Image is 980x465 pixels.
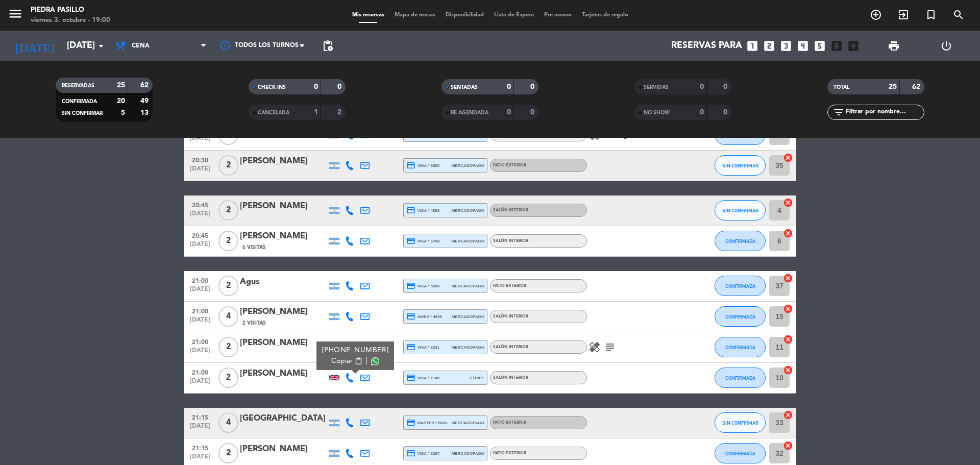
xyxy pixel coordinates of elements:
span: SENTADAS [451,85,478,90]
span: 4 [218,412,238,433]
i: credit_card [406,373,415,382]
button: Copiarcontent_paste [331,356,362,366]
span: [DATE] [187,135,213,146]
span: mercadopago [452,162,484,169]
span: SIN CONFIRMAR [722,208,758,213]
strong: 0 [723,109,729,116]
span: Copiar [331,356,353,366]
span: SERVIDAS [644,85,669,90]
span: 2 Visitas [242,319,266,327]
span: 2 [218,368,238,388]
i: credit_card [406,281,415,290]
span: mercadopago [452,283,484,289]
div: LOG OUT [920,31,972,61]
i: credit_card [406,312,415,321]
button: SIN CONFIRMAR [715,155,766,176]
span: Lista de Espera [489,12,539,18]
strong: 49 [140,97,151,105]
i: add_box [847,39,860,53]
span: Mapa de mesas [389,12,440,18]
div: Agus [240,275,327,288]
i: cancel [783,410,793,420]
span: pending_actions [322,40,334,52]
i: cancel [783,440,793,451]
strong: 0 [507,83,511,90]
span: CANCELADA [258,110,289,115]
strong: 0 [314,83,318,90]
div: [PERSON_NAME] [240,367,327,380]
span: 20:45 [187,199,213,211]
span: SIN CONFIRMAR [722,163,758,168]
span: 20:45 [187,230,213,241]
i: cancel [783,198,793,208]
span: 2 [218,231,238,251]
strong: 2 [337,109,344,116]
i: filter_list [832,106,845,118]
span: 21:00 [187,366,213,378]
i: healing [589,341,601,353]
span: mercadopago [452,207,484,214]
span: 6 Visitas [242,243,266,252]
span: [DATE] [187,165,213,177]
strong: 0 [530,109,536,116]
span: 2 [218,200,238,221]
strong: 20 [117,97,125,105]
i: credit_card [406,449,415,458]
i: credit_card [406,342,415,352]
span: 2 [218,276,238,296]
span: 21:00 [187,275,213,286]
span: CONFIRMADA [725,451,755,456]
strong: 0 [337,83,344,90]
span: mercadopago [452,450,484,457]
i: credit_card [406,236,415,246]
div: [PERSON_NAME] [240,155,327,168]
button: CONFIRMADA [715,276,766,296]
strong: 25 [117,82,125,89]
span: CONFIRMADA [725,375,755,381]
div: [PERSON_NAME] [240,336,327,350]
button: SIN CONFIRMAR [715,200,766,221]
i: cancel [783,304,793,314]
div: viernes 3. octubre - 19:00 [31,15,110,26]
span: 21:15 [187,411,213,423]
span: master * 8018 [406,418,448,427]
span: CONFIRMADA [725,238,755,244]
i: power_settings_new [940,40,952,52]
span: mercadopago [452,420,484,426]
span: visa * 1149 [406,373,439,382]
span: [DATE] [187,423,213,434]
strong: 5 [121,109,125,116]
span: [DATE] [187,286,213,298]
i: looks_3 [779,39,793,53]
strong: 0 [530,83,536,90]
span: TOTAL [834,85,849,90]
strong: 62 [140,82,151,89]
button: CONFIRMADA [715,231,766,251]
span: 2 [218,155,238,176]
i: looks_one [746,39,759,53]
span: 2 [218,337,238,357]
span: 20:30 [187,154,213,166]
i: credit_card [406,206,415,215]
span: RESERVADAS [62,83,94,88]
i: search [952,9,965,21]
span: visa * 6754 [406,236,439,246]
span: content_paste [355,357,362,365]
span: Salón Interior [493,208,528,212]
span: Salón Interior [493,376,528,380]
button: CONFIRMADA [715,443,766,463]
i: exit_to_app [897,9,910,21]
i: turned_in_not [925,9,937,21]
button: menu [8,6,23,25]
span: Reservas para [671,41,742,51]
span: | [366,356,368,366]
span: mercadopago [452,344,484,351]
span: Patio Exterior [493,421,526,425]
div: [PHONE_NUMBER] [322,345,389,356]
span: 21:00 [187,336,213,348]
span: 21:00 [187,305,213,317]
span: Pre-acceso [539,12,577,18]
div: Piedra Pasillo [31,5,110,15]
div: [PERSON_NAME] [240,200,327,213]
span: print [888,40,900,52]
